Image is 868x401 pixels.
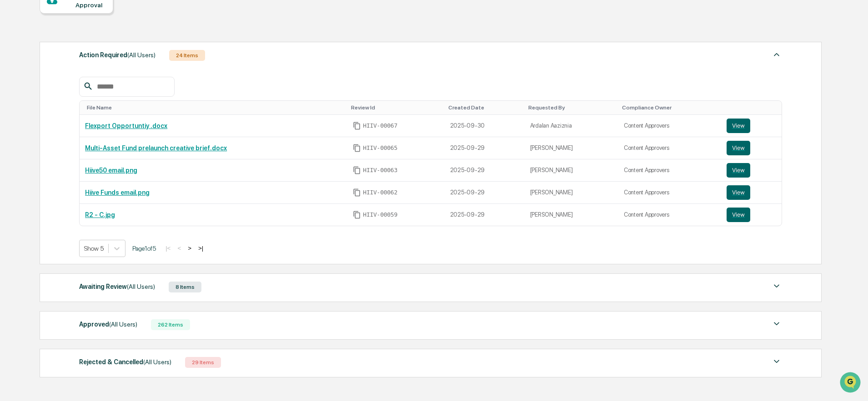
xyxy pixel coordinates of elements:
[169,282,201,292] div: 8 Items
[66,115,73,123] div: 🗄️
[727,119,750,133] button: View
[727,141,776,155] a: View
[525,204,618,226] td: [PERSON_NAME]
[618,204,721,226] td: Content Approvers
[79,49,156,61] div: Action Required
[525,182,618,204] td: [PERSON_NAME]
[196,244,206,252] button: >|
[79,281,155,292] div: Awaiting Review
[618,159,721,182] td: Content Approvers
[9,69,25,86] img: 1746055101610-c473b297-6a78-478c-a979-82029cc54cd1
[363,167,397,174] span: HIIV-00063
[62,111,116,127] a: 🗄️Attestations
[127,51,156,59] span: (All Users)
[525,115,618,137] td: Ardalan Aaziznia
[363,122,397,129] span: HIIV-00067
[151,319,190,330] div: 262 Items
[771,281,782,292] img: caret
[445,204,525,226] td: 2025-09-29
[85,144,227,152] a: Multi-Asset Fund prelaunch creative brief.docx
[727,141,750,155] button: View
[163,244,173,252] button: |<
[363,144,397,152] span: HIIV-00065
[351,104,441,111] div: Toggle SortBy
[18,114,59,124] span: Preclearance
[75,114,113,124] span: Attestations
[839,371,863,396] iframe: Open customer support
[31,69,149,79] div: Start new chat
[185,357,221,368] div: 29 Items
[771,356,782,367] img: caret
[727,185,750,200] button: View
[448,104,521,111] div: Toggle SortBy
[728,104,778,111] div: Toggle SortBy
[618,137,721,159] td: Content Approvers
[445,182,525,204] td: 2025-09-29
[727,163,776,178] a: View
[9,115,16,123] div: 🖐️
[87,104,344,111] div: Toggle SortBy
[363,189,397,196] span: HIIV-00062
[90,154,110,161] span: Pylon
[31,79,115,86] div: We're available if you need us!
[353,144,361,152] span: Copy Id
[618,182,721,204] td: Content Approvers
[79,356,171,368] div: Rejected & Cancelled
[445,115,525,137] td: 2025-09-30
[727,163,750,178] button: View
[85,189,150,196] a: Hiive Funds email.png
[169,50,205,61] div: 24 Items
[353,122,361,130] span: Copy Id
[5,111,62,127] a: 🖐️Preclearance
[727,208,750,222] button: View
[85,122,167,129] a: Flexport Opportuntiy .docx
[127,283,155,290] span: (All Users)
[528,104,615,111] div: Toggle SortBy
[525,159,618,182] td: [PERSON_NAME]
[175,244,184,252] button: <
[18,132,57,141] span: Data Lookup
[132,245,156,252] span: Page 1 of 5
[727,208,776,222] a: View
[64,153,110,161] a: Powered byPylon
[525,137,618,159] td: [PERSON_NAME]
[109,321,137,328] span: (All Users)
[771,49,782,60] img: caret
[727,119,776,133] a: View
[771,318,782,329] img: caret
[622,104,717,111] div: Toggle SortBy
[143,358,171,366] span: (All Users)
[445,137,525,159] td: 2025-09-29
[9,133,16,140] div: 🔎
[85,211,115,218] a: R2 - C.jpg
[618,115,721,137] td: Content Approvers
[353,211,361,219] span: Copy Id
[155,72,166,83] button: Start new chat
[85,167,137,174] a: Hiive50 email.png
[363,211,397,218] span: HIIV-00059
[353,188,361,197] span: Copy Id
[353,166,361,174] span: Copy Id
[5,128,61,144] a: 🔎Data Lookup
[727,185,776,200] a: View
[9,19,166,34] p: How can we help?
[185,244,194,252] button: >
[79,318,137,330] div: Approved
[445,159,525,182] td: 2025-09-29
